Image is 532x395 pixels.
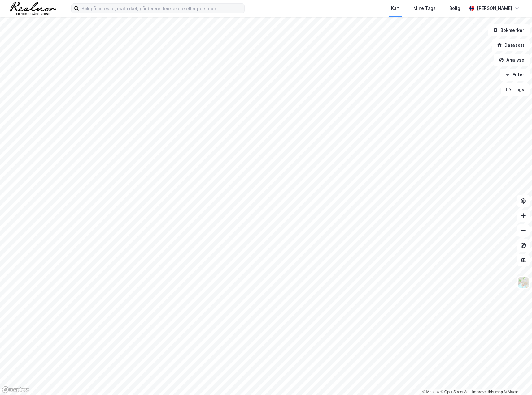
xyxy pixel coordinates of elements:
[488,24,530,36] button: Bokmerker
[501,83,530,96] button: Tags
[391,5,400,12] div: Kart
[472,390,503,394] a: Improve this map
[413,5,436,12] div: Mine Tags
[477,5,512,12] div: [PERSON_NAME]
[79,4,244,13] input: Søk på adresse, matrikkel, gårdeiere, leietakere eller personer
[422,390,439,394] a: Mapbox
[501,365,532,395] div: Kontrollprogram for chat
[10,2,56,15] img: realnor-logo.934646d98de889bb5806.png
[500,69,530,81] button: Filter
[501,365,532,395] iframe: Chat Widget
[494,54,530,66] button: Analyse
[441,390,471,394] a: OpenStreetMap
[517,277,529,288] img: Z
[449,5,460,12] div: Bolig
[492,39,530,51] button: Datasett
[2,386,29,393] a: Mapbox homepage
